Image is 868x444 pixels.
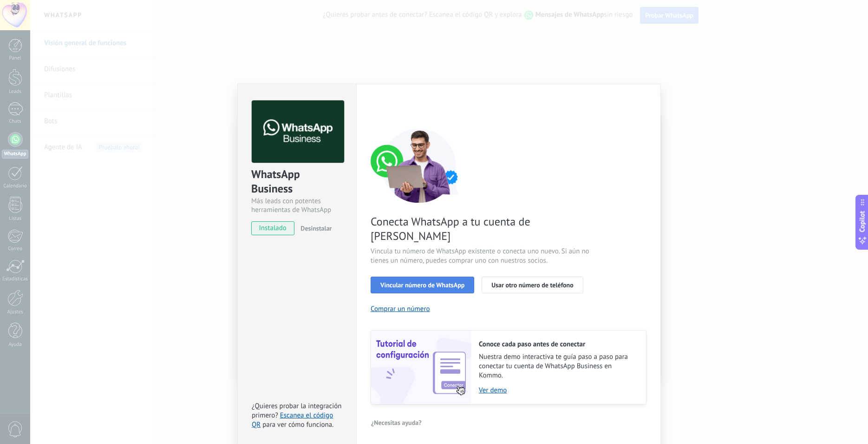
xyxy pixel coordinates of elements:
img: logo_main.png [252,100,344,163]
span: Vincular número de WhatsApp [380,282,464,288]
span: Vincula tu número de WhatsApp existente o conecta uno nuevo. Si aún no tienes un número, puedes c... [371,247,592,265]
button: Comprar un número [371,305,430,313]
div: Más leads con potentes herramientas de WhatsApp [251,197,343,214]
span: Usar otro número de teléfono [491,282,573,288]
span: para ver cómo funciona. [262,420,333,429]
span: instalado [252,221,294,235]
button: Desinstalar [297,221,332,235]
button: Usar otro número de teléfono [482,277,583,293]
a: Ver demo [479,386,637,395]
span: ¿Necesitas ayuda? [371,419,422,426]
a: Escanea el código QR [252,411,333,429]
button: Vincular número de WhatsApp [371,277,474,293]
span: Desinstalar [300,224,332,232]
div: WhatsApp Business [251,167,343,197]
span: Conecta WhatsApp a tu cuenta de [PERSON_NAME] [371,214,592,243]
button: ¿Necesitas ayuda? [371,416,422,430]
span: Nuestra demo interactiva te guía paso a paso para conectar tu cuenta de WhatsApp Business en Kommo. [479,352,637,380]
img: connect number [371,128,468,203]
span: ¿Quieres probar la integración primero? [252,402,342,420]
h2: Conoce cada paso antes de conectar [479,340,637,349]
span: Copilot [858,211,867,232]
